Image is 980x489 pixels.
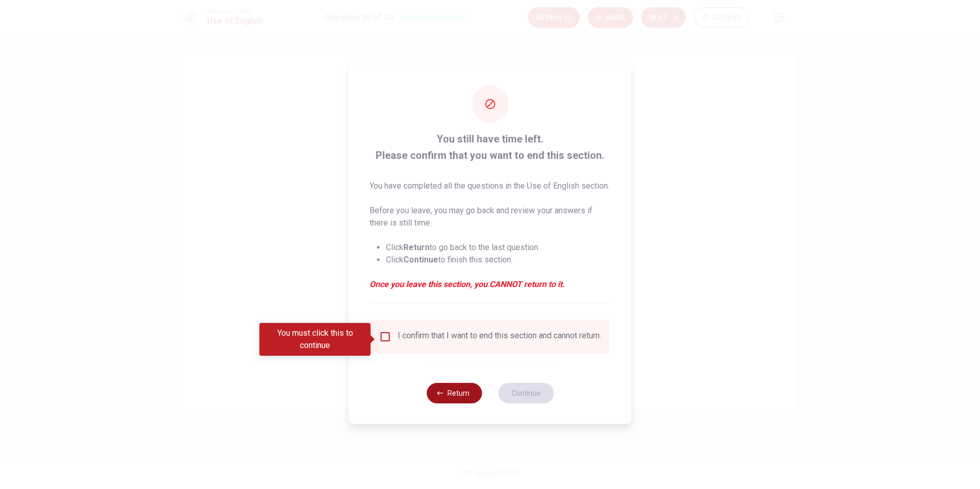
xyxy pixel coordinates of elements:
button: Return [426,383,482,403]
div: You must click this to continue [259,323,371,356]
li: Click to go back to the last question [386,241,611,254]
p: You have completed all the questions in the Use of English section. [370,180,611,192]
button: Continue [498,383,554,403]
strong: Continue [403,255,438,264]
li: Click to finish this section. [386,254,611,266]
span: You still have time left. Please confirm that you want to end this section. [370,131,611,164]
p: Before you leave, you may go back and review your answers if there is still time. [370,205,611,229]
em: Once you leave this section, you CANNOT return to it. [370,278,611,291]
span: You must click this to continue [379,331,392,343]
strong: Return [403,242,430,252]
div: I confirm that I want to end this section and cannot return. [398,331,601,343]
